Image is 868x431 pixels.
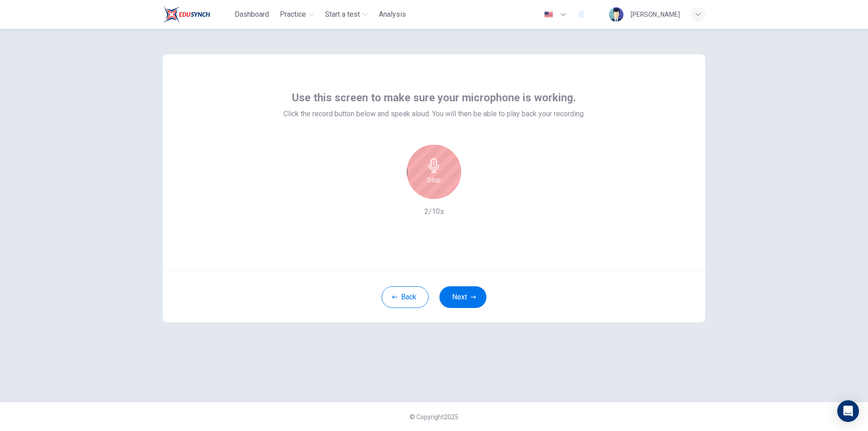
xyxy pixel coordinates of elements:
[163,5,231,24] a: Train Test logo
[231,6,273,23] button: Dashboard
[382,286,429,308] button: Back
[276,6,318,23] button: Practice
[407,145,461,199] button: Stop
[280,9,306,20] span: Practice
[439,286,486,308] button: Next
[321,6,372,23] button: Start a test
[292,90,576,105] span: Use this screen to make sure your microphone is working.
[631,9,680,20] div: [PERSON_NAME]
[283,109,585,119] span: Click the record button below and speak aloud. You will then be able to play back your recording.
[425,206,444,217] h6: 2/10s
[375,6,410,23] button: Analysis
[837,400,859,422] div: Open Intercom Messenger
[427,175,441,185] h6: Stop
[325,9,360,20] span: Start a test
[410,413,458,421] span: © Copyright 2025
[163,5,210,24] img: Train Test logo
[543,11,554,18] img: en
[235,9,269,20] span: Dashboard
[609,7,623,22] img: Profile picture
[379,9,406,20] span: Analysis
